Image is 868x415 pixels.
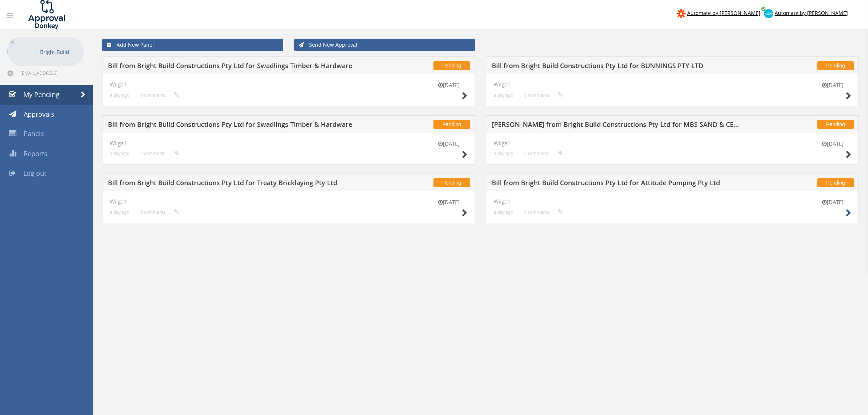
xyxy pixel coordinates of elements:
h5: Bill from Bright Build Constructions Pty Ltd for Swadlings Timber & Hardware [108,62,361,71]
h4: Wilga1 [110,140,467,146]
span: Automate by [PERSON_NAME] [687,9,760,16]
img: xero-logo.png [764,9,773,18]
h5: Bill from Bright Build Constructions Pty Ltd for BUNNINGS PTY LTD [492,62,745,71]
h5: Bill from Bright Build Constructions Pty Ltd for Swadlings Timber & Hardware [108,121,361,130]
small: [DATE] [431,81,467,89]
small: a day ago [494,151,513,156]
span: Pending [817,178,854,187]
span: Reports [24,149,47,158]
a: Add New Panel [102,39,283,51]
span: My Pending [23,90,59,99]
span: Pending [817,61,854,70]
small: 0 comments... [524,92,563,98]
small: 0 comments... [524,151,563,156]
h4: Wilga1 [110,81,467,88]
h4: Wilga1 [494,81,851,88]
small: 0 comments... [140,92,179,98]
small: a day ago [110,92,129,98]
h5: Bill from Bright Build Constructions Pty Ltd for Treaty Bricklaying Pty Ltd [108,179,361,189]
small: 0 comments... [140,209,179,215]
span: Pending [433,178,470,187]
small: 0 comments... [140,151,179,156]
h4: Wilga1 [494,198,851,205]
h4: Wilga1 [110,198,467,205]
p: Bright Build [40,47,80,57]
a: Send New Approval [294,39,475,51]
h4: Wilga1 [494,140,851,146]
span: Approvals [24,110,54,119]
small: a day ago [494,209,513,215]
small: 0 comments... [524,209,563,215]
small: [DATE] [431,198,467,206]
span: Panels [24,129,44,138]
small: [DATE] [815,198,851,206]
span: Pending [433,120,470,129]
h5: Bill from Bright Build Constructions Pty Ltd for Attitude Pumping Pty Ltd [492,179,745,189]
small: a day ago [110,151,129,156]
img: zapier-logomark.png [677,9,686,18]
span: Automate by [PERSON_NAME] [775,9,848,16]
span: Pending [433,61,470,70]
small: [DATE] [815,140,851,148]
small: a day ago [110,209,129,215]
span: Log out [23,169,46,178]
h5: [PERSON_NAME] from Bright Build Constructions Pty Ltd for MBS SAND & CEMENT [492,121,745,130]
small: a day ago [494,92,513,98]
span: Pending [817,120,854,129]
small: [DATE] [431,140,467,148]
small: [DATE] [815,81,851,89]
span: [EMAIL_ADDRESS][DOMAIN_NAME] [20,70,82,76]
